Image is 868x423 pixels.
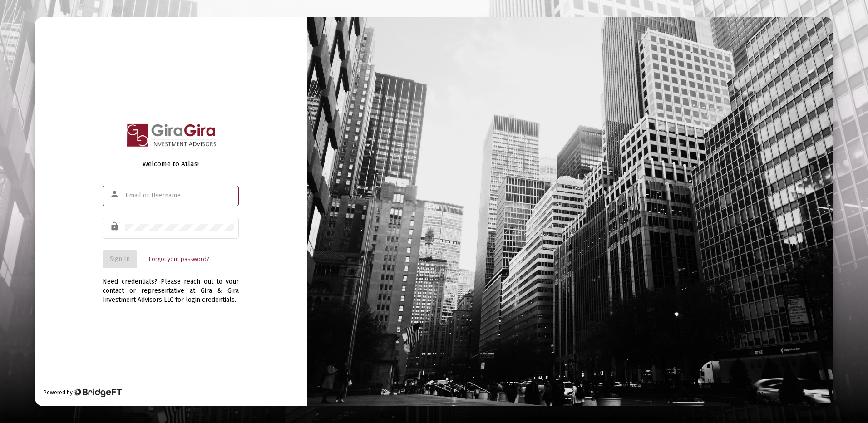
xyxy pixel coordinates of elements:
[44,388,121,397] div: Powered by
[103,159,239,168] div: Welcome to Atlas!
[110,255,130,263] span: Sign In
[103,268,239,305] div: Need credentials? Please reach out to your contact or representative at Gira & Gira Investment Ad...
[110,221,121,232] mat-icon: lock
[121,118,221,152] img: Logo
[103,250,137,268] button: Sign In
[125,192,234,199] input: Email or Username
[74,388,121,397] img: Bridge Financial Technology Logo
[149,255,209,264] a: Forgot your password?
[110,189,121,200] mat-icon: person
